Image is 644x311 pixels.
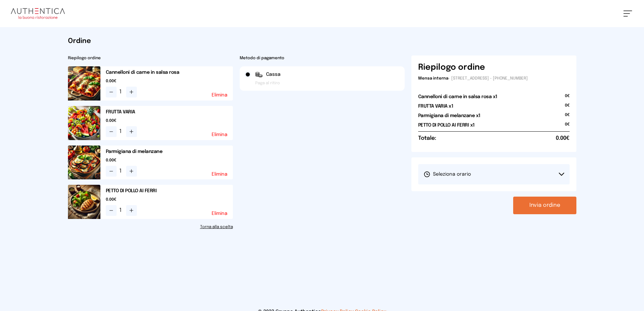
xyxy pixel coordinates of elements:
h1: Ordine [68,37,576,46]
span: 0.00€ [106,197,233,202]
span: Cassa [266,71,281,78]
span: 0.00€ [106,158,233,163]
span: 0.00€ [106,118,233,124]
img: media [68,106,100,140]
h2: FRUTTA VARIA x1 [418,103,453,110]
h2: Cannelloni di carne in salsa rosa x1 [418,93,497,100]
span: 0.00€ [106,79,233,84]
button: Elimina [212,211,228,216]
h2: Riepilogo ordine [68,55,233,61]
img: media [68,185,100,219]
span: Seleziona orario [424,171,471,178]
span: 0€ [565,103,570,112]
button: Invia ordine [513,197,576,214]
button: Elimina [212,93,228,97]
h6: Riepilogo ordine [418,62,485,73]
h2: Cannelloni di carne in salsa rosa [106,69,233,76]
span: 1 [119,128,123,136]
h2: PETTO DI POLLO AI FERRI [106,187,233,194]
span: 0.00€ [556,134,570,142]
span: 1 [119,88,123,96]
h6: Totale: [418,134,436,142]
span: Mensa interna [418,76,448,81]
button: Elimina [212,132,228,137]
img: media [68,146,100,180]
span: 1 [119,167,123,175]
h2: FRUTTA VARIA [106,109,233,115]
p: - [STREET_ADDRESS] - [PHONE_NUMBER] [418,76,570,81]
span: 0€ [565,122,570,131]
h2: Parmigiana di melanzane [106,148,233,155]
a: Torna alla scelta [68,224,233,230]
span: 0€ [565,93,570,103]
img: media [68,66,100,101]
button: Elimina [212,172,228,177]
button: Seleziona orario [418,164,570,184]
h2: PETTO DI POLLO AI FERRI x1 [418,122,475,129]
h2: Parmigiana di melanzane x1 [418,112,480,119]
span: 1 [119,206,123,215]
img: logo.8f33a47.png [11,8,65,19]
h2: Metodo di pagamento [240,55,405,61]
span: 0€ [565,112,570,122]
span: Paga al ritiro [255,81,280,86]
